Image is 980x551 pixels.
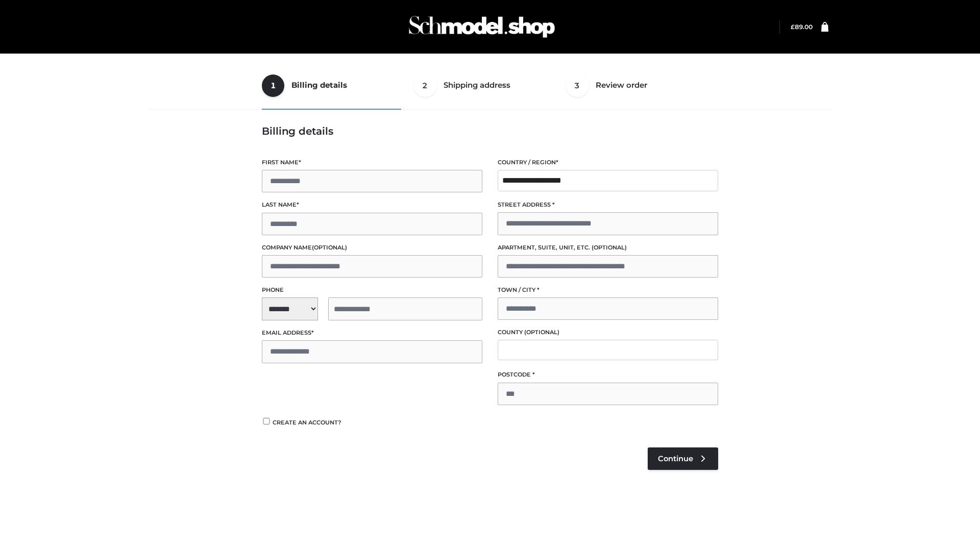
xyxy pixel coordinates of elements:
[262,328,482,338] label: Email address
[648,447,718,470] a: Continue
[262,285,482,295] label: Phone
[791,23,813,31] a: £89.00
[658,454,693,463] span: Continue
[498,285,718,295] label: Town / City
[262,125,718,137] h3: Billing details
[262,418,271,424] input: Create an account?
[498,243,718,253] label: Apartment, suite, unit, etc.
[791,23,795,31] span: £
[498,370,718,380] label: Postcode
[312,244,347,251] span: (optional)
[498,200,718,210] label: Street address
[262,158,482,167] label: First name
[405,7,558,47] img: Schmodel Admin 964
[524,329,559,336] span: (optional)
[592,244,627,251] span: (optional)
[262,200,482,210] label: Last name
[498,328,718,337] label: County
[262,243,482,253] label: Company name
[498,158,718,167] label: Country / Region
[791,23,813,31] bdi: 89.00
[273,419,341,426] span: Create an account?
